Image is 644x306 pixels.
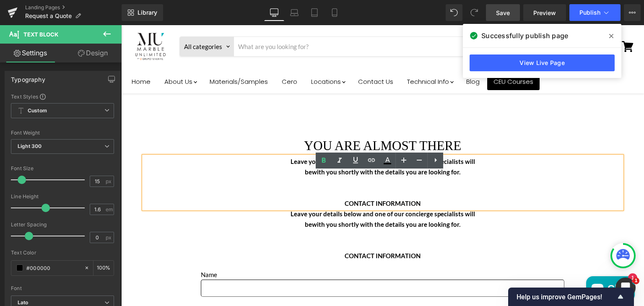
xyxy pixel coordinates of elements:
span: Library [138,9,157,16]
span: Text Block [23,31,58,38]
inbox-online-store-chat: Shopify online store chat [462,251,516,278]
p: Name [80,244,443,254]
span: Help us improve GemPages! [517,293,615,301]
a: View Live Page [470,54,615,71]
a: Cero [154,48,182,65]
input: Search [113,12,441,31]
b: Custom [28,107,47,114]
a: Technical Info [280,48,338,65]
b: with you shortly with the details you are looking for. [191,195,339,203]
a: New Library [122,4,163,21]
span: Successfully publish page [481,31,568,41]
a: Landing Pages [25,4,122,11]
a: About Us [37,48,81,65]
b: be [184,195,191,203]
a: Locations [184,48,229,65]
span: px [106,179,113,184]
form: Product [58,11,464,31]
button: Redo [466,4,483,21]
div: Line Height [11,194,114,200]
p: Phone [80,282,443,292]
iframe: Intercom live chat [615,277,636,298]
button: Search [441,12,463,31]
p: YOU ARE ALMOST THERE [23,110,501,131]
div: Font Weight [11,130,114,136]
span: 1 [633,277,639,284]
div: Text Styles [11,93,114,100]
span: em [106,207,113,212]
b: be [184,143,191,150]
input: Color [26,263,80,272]
div: Typography [11,71,45,83]
div: % [93,261,114,275]
a: Blog [339,48,365,65]
a: Tablet [304,4,325,21]
a: Mobile [325,4,345,21]
span: Save [496,8,510,17]
span: px [106,235,113,240]
button: Undo [446,4,462,21]
button: Publish [569,4,621,21]
div: Font [11,285,114,291]
span: Publish [579,9,600,16]
div: Letter Spacing [11,222,114,228]
strong: CONTACT INFORMATION [223,174,299,182]
a: Desktop [264,4,284,21]
button: Show survey - Help us improve GemPages! [517,292,626,302]
span: Preview [533,8,556,17]
b: with you shortly with the details you are looking for. [191,143,339,150]
strong: CONTACT INFORMATION [223,227,299,234]
ul: Main menu [4,44,465,68]
span: Request a Quote [25,13,72,19]
button: More [624,4,641,21]
a: Home [4,48,36,65]
a: Materials/Samples [82,48,153,65]
b: Leave your details below and one of our concierge specialists will [169,132,354,140]
b: Leave your details below and one of our concierge specialists will [169,185,354,192]
a: Design [62,44,123,62]
div: Font Size [11,166,114,171]
a: CEU Courses [366,48,418,65]
a: Preview [523,4,566,21]
b: Light 300 [18,143,42,149]
a: Laptop [284,4,304,21]
div: Text Color [11,250,114,256]
a: Contact Us [231,48,278,65]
